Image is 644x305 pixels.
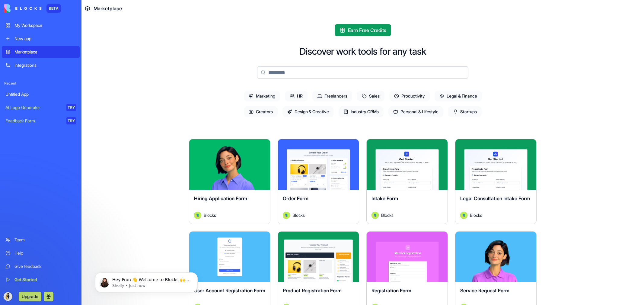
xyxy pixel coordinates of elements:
iframe: Intercom notifications message [86,260,207,302]
button: Upgrade [19,292,41,301]
img: tab_domain_overview_orange.svg [16,35,21,40]
div: Keywords by Traffic [67,36,102,40]
span: Order Form [283,195,308,201]
span: Marketplace [94,5,122,12]
span: HR [285,91,308,101]
div: BETA [46,4,61,13]
button: Earn Free Credits [335,24,391,36]
a: BETA [4,4,61,13]
div: TRY [66,117,76,124]
a: Give feedback [2,260,80,272]
img: website_grey.svg [10,16,14,21]
span: Legal Consultation Intake Form [460,195,530,201]
div: Team [14,237,76,243]
span: Sales [357,91,384,101]
span: User Account Registration Form [194,287,265,294]
img: Avatar [460,212,467,219]
a: Get Started [2,274,80,286]
a: My Workspace [2,19,80,31]
div: New app [14,36,76,42]
div: Feedback Form [5,118,62,124]
span: Startups [448,106,482,117]
a: Untitled App [2,88,80,100]
div: AI Logo Generator [5,104,62,111]
span: Blocks [381,212,394,218]
span: Creators [244,106,278,117]
span: Earn Free Credits [348,27,386,34]
a: Order FormAvatarBlocks [278,139,359,224]
div: v 4.0.25 [17,10,30,14]
span: Productivity [389,91,430,101]
img: Avatar [283,212,290,219]
a: New app [2,33,80,45]
img: Avatar [194,212,201,219]
img: ACg8ocIdUF0Fpik3LfitpPATS2x_kGwOn7tCg7R-TMhStidOlTZ5cS8=s96-c [3,292,13,301]
span: Blocks [292,212,305,218]
div: TRY [66,104,76,111]
span: Legal & Finance [435,91,482,101]
a: Upgrade [19,293,41,299]
a: Feedback FormTRY [2,115,80,127]
span: Hiring Application Form [194,195,247,201]
a: Help [2,247,80,259]
div: Integrations [14,62,76,68]
div: Domain Overview [23,36,54,40]
span: Registration Form [371,287,411,294]
span: Freelancers [312,91,352,101]
div: Marketplace [14,49,76,55]
span: Industry CRMs [339,106,384,117]
div: My Workspace [14,22,76,28]
a: Intake FormAvatarBlocks [366,139,448,224]
a: Integrations [2,59,80,71]
a: Legal Consultation Intake FormAvatarBlocks [455,139,537,224]
div: Domain: [DOMAIN_NAME] [16,16,66,21]
div: Give feedback [14,263,76,269]
img: tab_keywords_by_traffic_grey.svg [60,35,65,40]
span: Recent [2,81,80,86]
span: Marketing [244,91,280,101]
span: Intake Form [371,195,398,201]
div: Get Started [14,277,76,283]
span: Product Registration Form [283,287,342,294]
img: Avatar [371,212,379,219]
span: Blocks [204,212,216,218]
span: Personal & Lifestyle [388,106,443,117]
a: Hiring Application FormAvatarBlocks [189,139,270,224]
div: Help [14,250,76,256]
div: Untitled App [5,91,76,97]
span: Service Request Form [460,287,509,294]
a: Marketplace [2,46,80,58]
span: Design & Creative [282,106,334,117]
span: Blocks [470,212,482,218]
h2: Discover work tools for any task [300,46,426,57]
a: AI Logo GeneratorTRY [2,101,80,114]
img: logo_orange.svg [10,10,14,14]
a: Team [2,234,80,246]
img: logo [4,4,42,13]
